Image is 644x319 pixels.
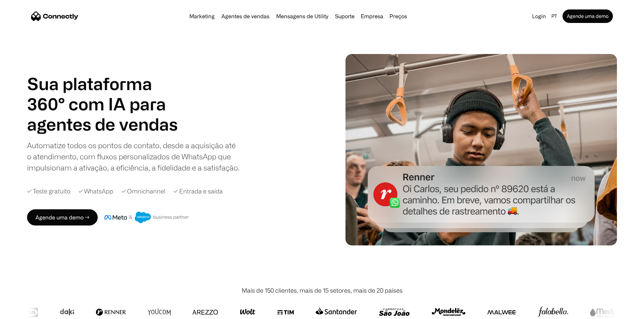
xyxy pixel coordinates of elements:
[359,11,385,21] div: Empresa
[242,286,403,295] div: Mais de 150 clientes, mais de 15 setores, mais de 20 países
[551,11,557,21] div: pt
[27,187,70,196] div: ✓ Teste gratuito
[27,74,183,114] h1: Sua plataforma 360° com IA para
[549,11,561,21] div: pt
[27,114,183,134] div: 1 of 4
[27,209,98,225] a: Agende uma demo →
[332,14,357,19] a: Suporte
[7,307,41,317] aside: Language selected: Português (Brasil)
[529,11,549,21] a: Login
[121,187,165,196] div: ✓ Omnichannel
[31,11,78,21] a: home
[563,9,613,23] a: Agende uma demo
[104,212,189,223] img: Meta e crachá de parceiro de negócios do Salesforce.
[27,114,183,134] div: carousel
[14,307,41,317] ul: Language list
[173,187,223,196] div: ✓ Entrada e saída
[27,140,240,173] div: Automatize todos os pontos de contato, desde a aquisição até o atendimento, com fluxos personaliz...
[27,114,183,134] h1: agentes de vendas
[273,14,331,19] a: Mensagens de Utility
[387,14,410,19] a: Preços
[219,14,272,19] a: Agentes de vendas
[78,187,113,196] div: ✓ WhatsApp
[187,14,217,19] a: Marketing
[361,11,383,21] div: Empresa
